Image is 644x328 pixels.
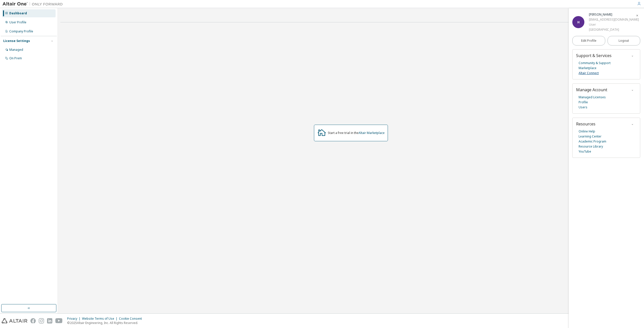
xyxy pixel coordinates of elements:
[579,134,601,139] a: Learning Center
[2,318,27,323] img: altair_logo.svg
[579,149,591,154] a: YouTube
[55,318,63,323] img: youtube.svg
[9,29,33,33] div: Company Profile
[577,20,580,24] span: H
[581,39,596,43] span: Edit Profile
[572,36,605,45] a: Edit Profile
[576,53,612,58] span: Support & Services
[9,48,23,52] div: Managed
[30,318,36,323] img: facebook.svg
[576,87,607,92] span: Manage Account
[9,56,22,60] div: On Prem
[119,317,145,321] div: Cookie Consent
[579,129,595,134] a: Online Help
[579,144,603,149] a: Resource Library
[589,12,639,17] div: Harshada Dhawade
[589,22,639,27] div: User
[3,2,65,7] img: Altair One
[67,321,145,325] p: © 2025 Altair Engineering, Inc. All Rights Reserved.
[579,105,587,110] a: Users
[576,121,595,127] span: Resources
[3,39,30,43] div: License Settings
[82,317,119,321] div: Website Terms of Use
[579,71,599,76] a: Altair Connect
[579,66,596,71] a: Marketplace
[579,100,588,105] a: Profile
[589,17,639,22] div: [EMAIL_ADDRESS][DOMAIN_NAME]
[589,27,639,32] div: [GEOGRAPHIC_DATA]
[608,36,640,45] button: Logout
[39,318,44,323] img: instagram.svg
[579,95,606,100] a: Managed Licenses
[619,38,629,43] span: Logout
[579,139,606,144] a: Academic Program
[9,11,27,15] div: Dashboard
[47,318,52,323] img: linkedin.svg
[9,20,26,24] div: User Profile
[579,61,611,66] a: Community & Support
[67,317,82,321] div: Privacy
[358,131,385,135] a: Altair Marketplace
[328,131,385,135] div: Start a free trial in the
